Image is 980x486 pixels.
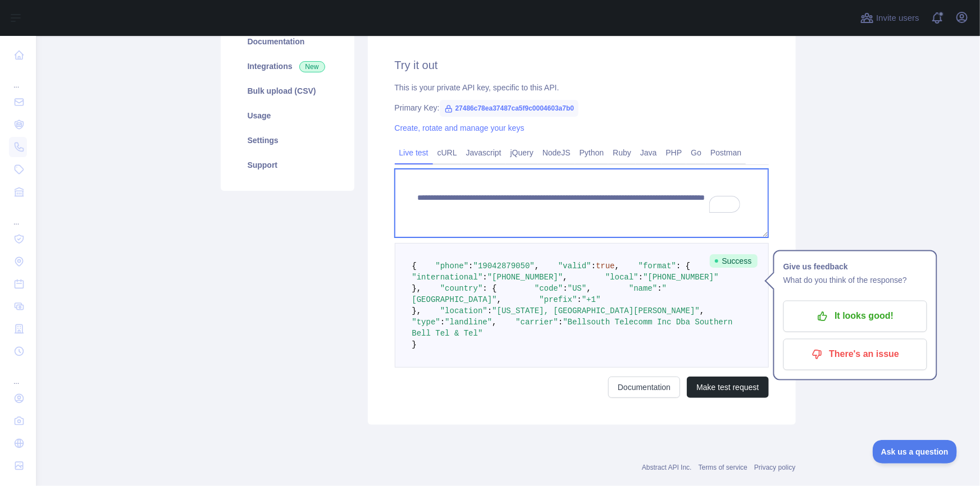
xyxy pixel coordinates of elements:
span: : [440,318,445,327]
span: : { [483,284,497,293]
span: , [586,284,591,293]
a: Integrations New [234,54,341,79]
span: "local" [605,273,639,282]
button: Make test request [687,377,768,398]
span: "type" [412,318,440,327]
span: "[US_STATE], [GEOGRAPHIC_DATA][PERSON_NAME]" [492,306,700,315]
button: There's an issue [783,339,927,370]
span: 27486c78ea37487ca5f9c0004603a7b0 [440,100,579,117]
span: } [412,340,417,349]
span: "19042879050" [473,262,535,270]
span: , [497,295,502,304]
p: There's an issue [792,345,919,364]
span: "Bellsouth Telecomm Inc Dba Southern Bell Tel & Tel" [412,318,738,338]
span: "[GEOGRAPHIC_DATA]" [412,284,667,304]
span: "valid" [558,262,591,270]
span: "country" [440,284,483,293]
a: Ruby [608,144,636,162]
span: true [596,262,615,270]
span: "[PHONE_NUMBER]" [643,273,718,282]
span: }, [412,306,422,315]
a: Create, rotate and manage your keys [395,123,525,132]
span: , [535,262,539,270]
a: Javascript [462,144,506,162]
div: ... [9,204,27,227]
h1: Give us feedback [783,260,927,274]
span: "[PHONE_NUMBER]" [487,273,563,282]
a: Postman [706,144,746,162]
span: : [468,262,473,270]
span: "carrier" [516,318,558,327]
a: Support [234,153,341,177]
textarea: To enrich screen reader interactions, please activate Accessibility in Grammarly extension settings [395,169,769,237]
h2: Try it out [395,57,769,73]
span: "name" [629,284,657,293]
div: ... [9,67,27,90]
span: : [639,273,643,282]
a: Usage [234,103,341,128]
a: Documentation [234,29,341,54]
span: "phone" [436,262,469,270]
span: "location" [440,306,487,315]
span: "international" [412,273,483,282]
button: It looks good! [783,301,927,332]
span: : [483,273,487,282]
span: : [558,318,563,327]
a: Python [575,144,609,162]
span: : [487,306,492,315]
a: Bulk upload (CSV) [234,79,341,103]
button: Invite users [858,9,922,27]
div: ... [9,364,27,386]
a: jQuery [506,144,538,162]
a: Live test [395,144,433,162]
span: , [563,273,567,282]
span: , [700,306,704,315]
a: PHP [662,144,687,162]
span: Success [710,254,758,268]
a: Java [636,144,662,162]
a: Privacy policy [754,464,795,471]
span: , [615,262,619,270]
span: New [299,61,325,72]
span: }, [412,284,422,293]
span: "format" [639,262,676,270]
span: Invite users [876,12,919,25]
span: : { [676,262,690,270]
a: cURL [433,144,462,162]
div: Primary Key: [395,102,769,113]
span: , [492,318,496,327]
span: "code" [535,284,563,293]
a: Go [686,144,706,162]
span: { [412,262,417,270]
span: : [657,284,662,293]
a: Settings [234,128,341,153]
span: : [563,284,567,293]
span: : [577,295,582,304]
span: "+1" [582,295,601,304]
span: "prefix" [539,295,577,304]
iframe: Toggle Customer Support [873,440,958,464]
p: What do you think of the response? [783,274,927,287]
p: It looks good! [792,307,919,326]
a: NodeJS [538,144,575,162]
div: This is your private API key, specific to this API. [395,82,769,93]
span: : [591,262,596,270]
a: Documentation [608,377,680,398]
span: "landline" [445,318,492,327]
span: "US" [568,284,587,293]
a: Terms of service [699,464,747,471]
a: Abstract API Inc. [642,464,692,471]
